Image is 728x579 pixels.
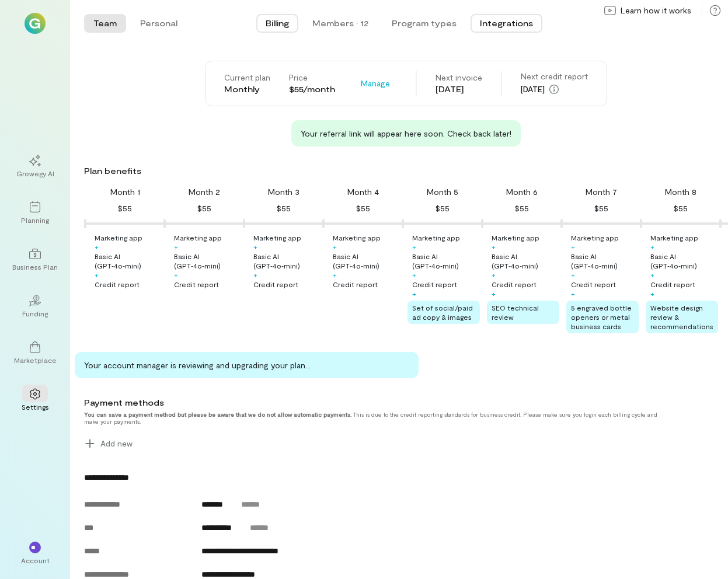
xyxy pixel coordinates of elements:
[506,186,538,198] div: Month 6
[253,270,257,280] div: +
[571,270,575,280] div: +
[110,186,140,198] div: Month 1
[492,304,539,321] span: SEO technical review
[650,233,698,242] div: Marketing app
[84,411,659,425] div: This is due to the credit reporting standards for business credit. Please make sure you login eac...
[84,14,126,33] button: Team
[333,252,400,270] div: Basic AI (GPT‑4o‑mini)
[650,252,718,270] div: Basic AI (GPT‑4o‑mini)
[333,270,337,280] div: +
[75,352,419,378] div: Your account manager is reviewing and upgrading your plan…
[412,280,457,289] div: Credit report
[571,233,619,242] div: Marketing app
[333,242,337,252] div: +
[174,280,219,289] div: Credit report
[492,233,539,242] div: Marketing app
[253,280,298,289] div: Credit report
[21,215,49,225] div: Planning
[174,233,222,242] div: Marketing app
[427,186,458,198] div: Month 5
[492,289,496,298] div: +
[333,280,378,289] div: Credit report
[650,280,695,289] div: Credit report
[14,239,56,281] a: Business Plan
[253,233,301,242] div: Marketing app
[650,270,654,280] div: +
[347,186,379,198] div: Month 4
[674,201,688,215] div: $55
[22,402,49,411] div: Settings
[253,252,321,270] div: Basic AI (GPT‑4o‑mini)
[95,280,140,289] div: Credit report
[118,201,132,215] div: $55
[412,242,416,252] div: +
[412,233,460,242] div: Marketing app
[571,252,639,270] div: Basic AI (GPT‑4o‑mini)
[412,289,416,298] div: +
[665,186,696,198] div: Month 8
[586,186,617,198] div: Month 7
[492,270,496,280] div: +
[571,242,575,252] div: +
[515,201,529,215] div: $55
[412,270,416,280] div: +
[84,411,351,418] strong: You can save a payment method but please be aware that we do not allow automatic payments.
[224,72,270,83] div: Current plan
[14,145,56,187] a: Growegy AI
[16,169,54,178] div: Growegy AI
[84,165,723,177] div: Plan benefits
[95,270,99,280] div: +
[268,186,299,198] div: Month 3
[131,14,187,33] button: Personal
[356,201,370,215] div: $55
[174,242,178,252] div: +
[14,379,56,421] a: Settings
[303,14,378,33] button: Members · 12
[436,83,482,95] div: [DATE]
[22,309,48,318] div: Funding
[95,252,162,270] div: Basic AI (GPT‑4o‑mini)
[253,242,257,252] div: +
[436,201,450,215] div: $55
[197,201,211,215] div: $55
[412,252,480,270] div: Basic AI (GPT‑4o‑mini)
[189,186,220,198] div: Month 2
[289,72,335,83] div: Price
[21,556,50,565] div: Account
[594,201,608,215] div: $55
[492,242,496,252] div: +
[382,14,466,33] button: Program types
[84,397,659,409] div: Payment methods
[95,233,142,242] div: Marketing app
[291,120,521,147] div: Your referral link will appear here soon. Check back later!
[174,270,178,280] div: +
[412,304,473,321] span: Set of social/paid ad copy & images
[650,242,654,252] div: +
[333,233,381,242] div: Marketing app
[266,18,289,29] span: Billing
[95,242,99,252] div: +
[521,82,588,96] div: [DATE]
[571,280,616,289] div: Credit report
[14,285,56,327] a: Funding
[471,14,542,33] button: Integrations
[14,355,57,365] div: Marketplace
[224,83,270,95] div: Monthly
[492,252,559,270] div: Basic AI (GPT‑4o‑mini)
[14,192,56,234] a: Planning
[492,280,537,289] div: Credit report
[521,71,588,82] div: Next credit report
[354,74,397,93] button: Manage
[571,289,575,298] div: +
[650,289,654,298] div: +
[14,332,56,374] a: Marketplace
[174,252,242,270] div: Basic AI (GPT‑4o‑mini)
[436,72,482,83] div: Next invoice
[571,304,632,330] span: 5 engraved bottle openers or metal business cards
[312,18,368,29] div: Members · 12
[361,78,390,89] span: Manage
[650,304,713,330] span: Website design review & recommendations
[621,5,691,16] span: Learn how it works
[12,262,58,271] div: Business Plan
